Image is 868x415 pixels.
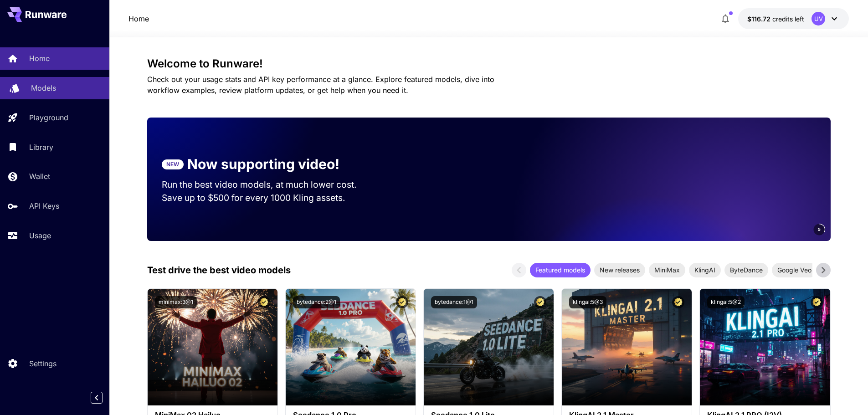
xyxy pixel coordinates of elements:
p: Test drive the best video models [147,263,291,277]
span: New releases [594,265,645,275]
div: KlingAI [689,263,721,277]
button: Certified Model – Vetted for best performance and includes a commercial license. [258,296,270,308]
span: Check out your usage stats and API key performance at a glance. Explore featured models, dive int... [147,75,494,95]
p: Models [31,82,56,93]
button: Collapse sidebar [91,392,103,404]
p: Home [29,53,50,64]
button: klingai:5@2 [707,296,745,308]
p: Playground [29,112,68,123]
span: MiniMax [649,265,685,275]
img: alt [562,289,692,405]
span: $116.72 [747,15,772,23]
h3: Welcome to Runware! [147,57,831,70]
p: Wallet [29,171,50,182]
span: Google Veo [772,265,817,275]
img: alt [424,289,554,405]
p: Save up to $500 for every 1000 Kling assets. [162,191,374,205]
div: UV [812,12,825,26]
button: Certified Model – Vetted for best performance and includes a commercial license. [811,296,823,308]
div: Collapse sidebar [98,389,109,406]
p: Run the best video models, at much lower cost. [162,178,374,191]
button: bytedance:2@1 [293,296,340,308]
p: Usage [29,230,51,241]
img: alt [700,289,830,405]
img: alt [148,289,277,405]
button: klingai:5@3 [569,296,606,308]
button: $116.71894UV [738,8,849,29]
p: NEW [166,160,179,169]
a: Home [128,13,149,24]
div: Google Veo [772,263,817,277]
div: Featured models [530,263,591,277]
span: ByteDance [724,265,768,275]
span: Featured models [530,265,591,275]
button: Certified Model – Vetted for best performance and includes a commercial license. [396,296,408,308]
div: New releases [594,263,645,277]
p: Now supporting video! [187,154,339,174]
button: Certified Model – Vetted for best performance and includes a commercial license. [534,296,546,308]
span: 5 [818,226,821,233]
div: ByteDance [724,263,768,277]
span: credits left [772,15,804,23]
button: Certified Model – Vetted for best performance and includes a commercial license. [672,296,684,308]
button: bytedance:1@1 [431,296,477,308]
img: alt [286,289,416,405]
div: $116.71894 [747,14,804,24]
div: MiniMax [649,263,685,277]
p: Settings [29,358,56,369]
button: minimax:3@1 [155,296,197,308]
nav: breadcrumb [128,13,149,24]
span: KlingAI [689,265,721,275]
p: Library [29,142,53,153]
p: API Keys [29,200,59,211]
